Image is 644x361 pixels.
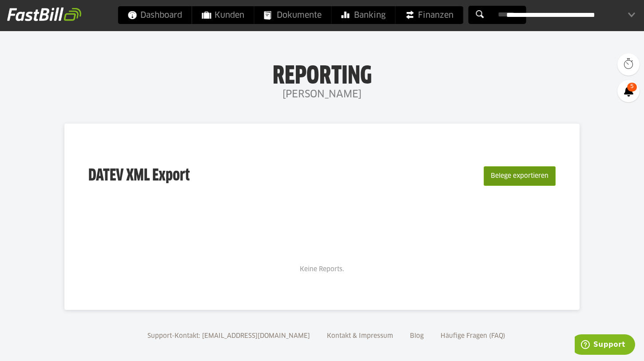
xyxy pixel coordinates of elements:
span: Dashboard [128,6,182,24]
a: Häufige Fragen (FAQ) [437,333,509,339]
h3: DATEV XML Export [88,148,190,205]
a: 5 [617,80,640,102]
span: Dokumente [264,6,322,24]
span: Kunden [202,6,244,24]
h1: Reporting [89,63,555,86]
a: Dokumente [254,6,331,24]
iframe: Öffnet ein Widget, in dem Sie weitere Informationen finden [575,334,635,357]
a: Finanzen [396,6,463,24]
img: fastbill_logo_white.png [7,7,81,21]
span: 5 [627,83,637,92]
span: Banking [342,6,386,24]
button: Belege exportieren [484,166,556,186]
a: Kontakt & Impressum [324,333,396,339]
span: Finanzen [405,6,453,24]
span: Keine Reports. [300,266,344,273]
a: Banking [332,6,395,24]
a: Blog [407,333,427,339]
a: Kunden [192,6,254,24]
a: Dashboard [118,6,192,24]
a: Support-Kontakt: [EMAIL_ADDRESS][DOMAIN_NAME] [144,333,313,339]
